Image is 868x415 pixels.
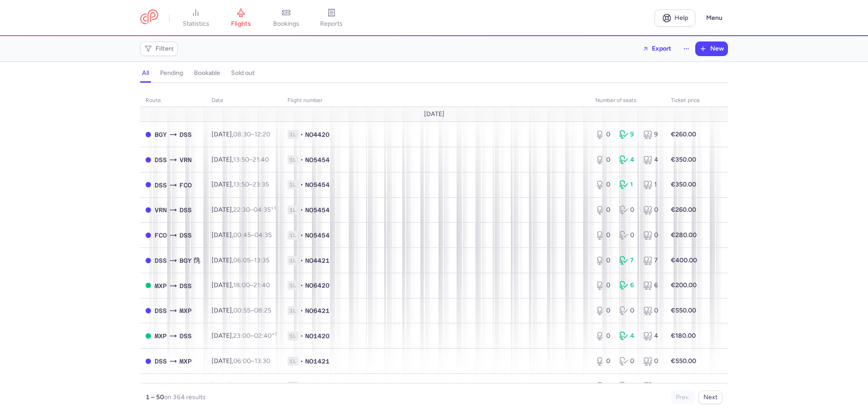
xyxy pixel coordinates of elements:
[179,230,192,240] span: DSS
[696,42,727,56] button: New
[212,281,270,289] span: [DATE],
[254,256,269,264] time: 13:35
[595,155,612,164] div: 0
[595,357,612,366] div: 0
[271,205,276,211] sup: +1
[233,181,249,188] time: 13:50
[643,281,660,290] div: 6
[233,382,269,390] span: –
[643,155,660,164] div: 4
[595,281,612,290] div: 0
[233,181,269,188] span: –
[305,180,330,189] span: NO5454
[233,231,272,239] span: –
[218,8,264,28] a: flights
[212,256,269,264] span: [DATE],
[156,45,174,52] span: Filters
[231,69,255,77] h4: sold out
[140,94,206,107] th: route
[671,281,697,289] strong: €200.00
[595,382,612,391] div: 0
[233,131,270,138] span: –
[300,155,303,164] span: •
[671,307,696,314] strong: €550.00
[300,231,303,240] span: •
[255,131,270,138] time: 12:20
[288,180,298,189] span: 1L
[643,205,660,214] div: 0
[253,181,269,188] time: 23:35
[155,356,167,366] span: DSS
[300,256,303,265] span: •
[255,357,270,365] time: 13:30
[671,231,697,239] strong: €280.00
[179,306,192,316] span: MXP
[233,307,271,314] span: –
[619,281,636,290] div: 6
[643,357,660,366] div: 0
[212,307,271,314] span: [DATE],
[140,9,158,26] a: CitizenPlane red outlined logo
[595,130,612,139] div: 0
[643,130,660,139] div: 9
[231,20,251,28] span: flights
[698,391,722,404] button: Next
[288,205,298,214] span: 1L
[155,180,167,190] span: DSS
[619,382,636,391] div: 0
[179,331,192,341] span: DSS
[710,45,724,52] span: New
[671,156,696,163] strong: €350.00
[619,155,636,164] div: 4
[288,256,298,265] span: 1L
[643,180,660,189] div: 1
[300,180,303,189] span: •
[255,231,272,239] time: 04:35
[146,393,164,401] strong: 1 – 50
[595,256,612,265] div: 0
[300,382,303,391] span: •
[288,306,298,315] span: 1L
[254,281,270,289] time: 21:40
[179,356,192,366] span: MXP
[675,14,688,21] span: Help
[300,130,303,139] span: •
[233,206,276,214] span: –
[254,206,276,214] time: 04:35
[288,357,298,366] span: 1L
[288,331,298,340] span: 1L
[595,231,612,240] div: 0
[233,231,251,239] time: 00:45
[253,382,269,390] time: 21:00
[212,131,270,138] span: [DATE],
[179,205,192,215] span: DSS
[619,205,636,214] div: 0
[305,231,330,240] span: NO5454
[179,155,192,165] span: VRN
[155,155,167,165] span: DSS
[212,357,270,365] span: [DATE],
[305,331,330,340] span: NO1420
[300,281,303,290] span: •
[671,382,697,390] strong: €380.00
[233,206,250,214] time: 22:30
[233,332,277,340] span: –
[253,156,269,163] time: 21:40
[305,281,330,290] span: NO6420
[212,332,277,340] span: [DATE],
[233,156,269,163] span: –
[164,393,206,401] span: on 364 results
[305,256,330,265] span: NO4421
[254,332,277,340] time: 02:40
[288,281,298,290] span: 1L
[233,332,250,340] time: 23:00
[233,256,250,264] time: 06:05
[212,206,276,214] span: [DATE],
[155,306,167,316] span: DSS
[671,256,697,264] strong: €400.00
[155,230,167,240] span: FCO
[233,256,269,264] span: –
[160,69,183,77] h4: pending
[212,181,269,188] span: [DATE],
[155,130,167,140] span: BGY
